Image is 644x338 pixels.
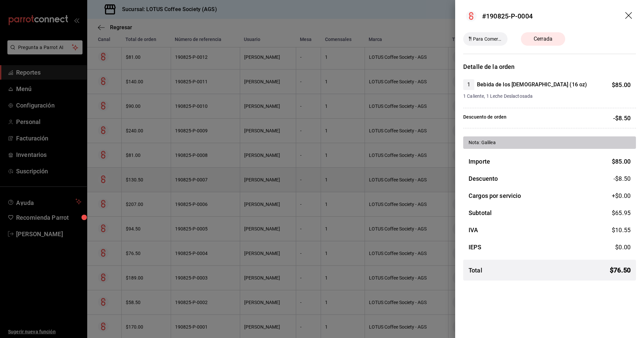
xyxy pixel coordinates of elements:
div: Nota: Galilea [469,139,631,146]
span: 1 [463,81,474,89]
span: Para Comer Aquí [470,36,505,43]
span: $ 65.95 [612,209,631,216]
button: drag [625,12,633,20]
span: $ 0.00 [615,244,631,251]
div: #190825-P-0004 [482,11,533,21]
span: -$8.50 [613,174,631,183]
span: $ 10.55 [612,226,631,234]
span: +$ 0.00 [612,191,631,200]
h3: Detalle de la orden [463,62,636,71]
h3: IVA [469,225,478,235]
h3: Subtotal [469,208,492,217]
h3: Cargos por servicio [469,191,521,200]
span: $ 85.00 [612,158,631,165]
span: Cerrada [530,35,556,43]
h3: Total [469,266,482,275]
h3: IEPS [469,243,482,252]
span: 1 Caliente, 1 Leche Deslactosada [463,93,631,100]
h3: Importe [469,157,490,166]
h3: Descuento [469,174,498,183]
p: Descuento de orden [463,114,506,123]
p: -$8.50 [613,114,631,123]
span: $ 85.00 [612,81,631,88]
h4: Bebida de los [DEMOGRAPHIC_DATA] (16 oz) [477,81,587,89]
span: $ 76.50 [610,265,631,275]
